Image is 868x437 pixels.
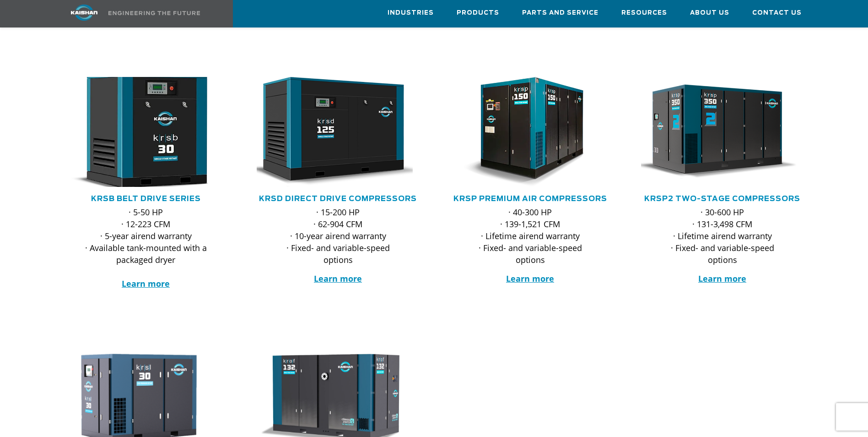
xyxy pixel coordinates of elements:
span: About Us [690,8,729,18]
span: Industries [388,8,434,18]
a: Learn more [122,278,170,289]
a: Resources [621,0,667,25]
a: Learn more [506,273,554,284]
a: KRSP Premium Air Compressors [453,195,607,202]
span: Products [457,8,499,18]
a: KRSD Direct Drive Compressors [259,195,417,202]
img: krsp150 [442,77,605,187]
a: Parts and Service [522,0,598,25]
a: Contact Us [752,0,802,25]
img: Engineering the future [108,11,200,15]
img: krsp350 [634,77,797,187]
img: kaishan logo [50,5,119,21]
a: Industries [388,0,434,25]
div: krsp350 [641,77,804,187]
a: KRSB Belt Drive Series [91,195,201,202]
div: krsd125 [257,77,420,187]
p: · 40-300 HP · 139-1,521 CFM · Lifetime airend warranty · Fixed- and variable-speed options [467,206,593,266]
div: krsp150 [449,77,612,187]
a: Learn more [314,273,362,284]
p: · 30-600 HP · 131-3,498 CFM · Lifetime airend warranty · Fixed- and variable-speed options [659,206,786,266]
a: About Us [690,0,729,25]
p: · 5-50 HP · 12-223 CFM · 5-year airend warranty · Available tank-mounted with a packaged dryer [83,206,209,290]
span: Resources [621,8,667,18]
div: krsb30 [65,77,227,187]
span: Contact Us [752,8,802,18]
a: Products [457,0,499,25]
span: Parts and Service [522,8,598,18]
img: krsb30 [49,71,229,192]
p: · 15-200 HP · 62-904 CFM · 10-year airend warranty · Fixed- and variable-speed options [275,206,401,266]
img: krsd125 [250,77,413,187]
a: KRSP2 Two-Stage Compressors [644,195,800,202]
a: Learn more [698,273,746,284]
